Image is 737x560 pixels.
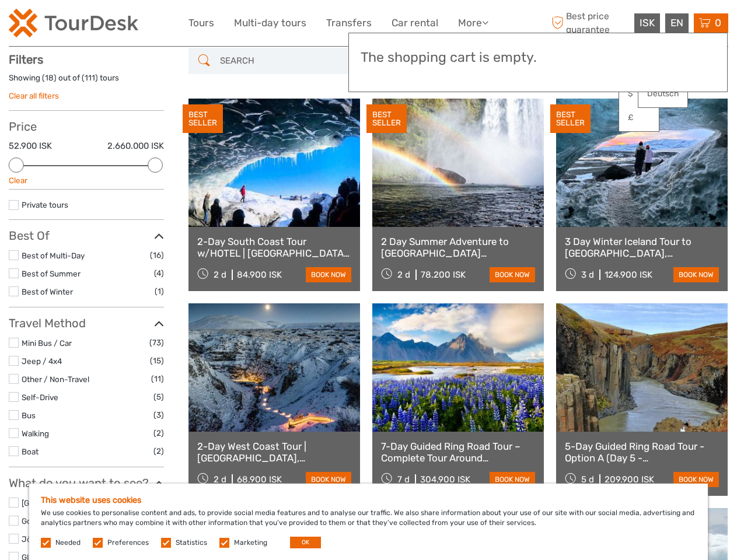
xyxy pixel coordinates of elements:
h3: The shopping cart is empty. [361,50,715,66]
button: OK [290,537,321,548]
label: 52.900 ISK [9,140,52,152]
span: (15) [150,354,164,367]
a: $ [619,83,659,104]
span: 2 d [214,269,226,280]
span: (4) [154,267,164,280]
a: book now [673,472,719,487]
a: Self-Drive [22,393,58,402]
div: 209.900 ISK [605,474,654,485]
span: 3 d [581,269,594,280]
div: BEST SELLER [183,104,223,134]
a: Golden Circle [22,516,69,526]
span: (1) [155,285,164,298]
h3: Travel Method [9,316,164,330]
a: 7-Day Guided Ring Road Tour – Complete Tour Around [GEOGRAPHIC_DATA] [381,440,535,464]
a: Boat [22,447,39,456]
a: Private tours [22,200,68,209]
div: Showing ( ) out of ( ) tours [9,72,164,90]
h3: Best Of [9,229,164,243]
div: BEST SELLER [550,104,591,134]
a: 2-Day South Coast Tour w/HOTEL | [GEOGRAPHIC_DATA], [GEOGRAPHIC_DATA], [GEOGRAPHIC_DATA] & Waterf... [197,236,351,260]
span: 2 d [214,474,226,485]
button: Open LiveChat chat widget [134,18,148,32]
a: book now [306,472,351,487]
label: 111 [85,72,95,83]
a: book now [673,267,719,282]
strong: Filters [9,52,43,66]
a: book now [306,267,351,282]
a: More [458,15,488,32]
h5: This website uses cookies [41,495,696,505]
a: £ [619,107,659,128]
label: 2.660.000 ISK [107,140,164,152]
a: Walking [22,429,49,438]
span: (11) [151,372,164,386]
div: 78.200 ISK [421,269,466,280]
a: Best of Multi-Day [22,251,85,260]
a: Best of Winter [22,287,73,296]
a: Tours [188,15,214,32]
label: Preferences [107,538,149,548]
a: Best of Summer [22,269,81,278]
span: ISK [640,17,655,29]
a: Bus [22,411,36,420]
span: (73) [149,336,164,349]
a: 2-Day West Coast Tour | [GEOGRAPHIC_DATA], [GEOGRAPHIC_DATA] w/Canyon Baths [197,440,351,464]
div: Clear [9,175,164,186]
h3: What do you want to see? [9,476,164,490]
span: (5) [153,390,164,404]
a: Other / Non-Travel [22,374,89,384]
div: 124.900 ISK [605,269,652,280]
a: Mini Bus / Car [22,338,72,348]
a: [GEOGRAPHIC_DATA] [22,498,101,508]
a: Multi-day tours [234,15,306,32]
span: (16) [150,249,164,262]
p: We're away right now. Please check back later! [16,20,132,30]
img: 120-15d4194f-c635-41b9-a512-a3cb382bfb57_logo_small.png [9,9,138,37]
div: BEST SELLER [366,104,407,134]
div: 304.900 ISK [420,474,470,485]
a: Car rental [392,15,438,32]
a: Clear all filters [9,91,59,100]
div: EN [665,13,689,33]
span: (2) [153,426,164,440]
span: 0 [713,17,723,29]
label: 18 [45,72,54,83]
label: Marketing [234,538,267,548]
a: Jökulsárlón/[GEOGRAPHIC_DATA] [22,534,148,544]
a: book now [490,472,535,487]
span: 5 d [581,474,594,485]
a: Jeep / 4x4 [22,356,62,366]
div: We use cookies to personalise content and ads, to provide social media features and to analyse ou... [29,484,708,560]
a: book now [490,267,535,282]
a: Transfers [326,15,372,32]
a: 2 Day Summer Adventure to [GEOGRAPHIC_DATA] [GEOGRAPHIC_DATA], Glacier Hiking, [GEOGRAPHIC_DATA],... [381,236,535,260]
a: 5-Day Guided Ring Road Tour - Option A (Day 5 - [GEOGRAPHIC_DATA]) [565,440,719,464]
a: 3 Day Winter Iceland Tour to [GEOGRAPHIC_DATA], [GEOGRAPHIC_DATA], [GEOGRAPHIC_DATA] and [GEOGRAP... [565,236,719,260]
span: 7 d [397,474,410,485]
div: 68.900 ISK [237,474,282,485]
span: 2 d [397,269,410,280]
h3: Price [9,120,164,134]
span: (3) [153,408,164,422]
label: Needed [55,538,81,548]
span: (2) [153,444,164,458]
input: SEARCH [215,51,354,71]
label: Statistics [176,538,207,548]
a: Deutsch [638,83,687,104]
div: 84.900 ISK [237,269,282,280]
span: Best price guarantee [549,10,631,36]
